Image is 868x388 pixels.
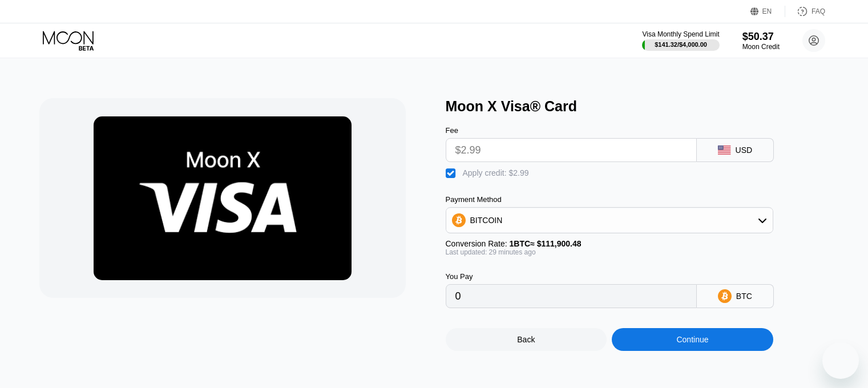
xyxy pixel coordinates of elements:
[642,30,719,51] div: Visa Monthly Spend Limit$141.32/$4,000.00
[517,335,535,344] div: Back
[446,195,773,204] div: Payment Method
[470,216,503,225] div: BITCOIN
[612,328,773,351] div: Continue
[446,328,607,351] div: Back
[742,31,780,51] div: $50.37Moon Credit
[750,6,785,17] div: EN
[446,126,697,135] div: Fee
[446,272,697,281] div: You Pay
[446,248,773,256] div: Last updated: 29 minutes ago
[655,41,707,48] div: $141.32 / $4,000.00
[463,168,529,177] div: Apply credit: $2.99
[446,239,773,248] div: Conversion Rate:
[785,6,825,17] div: FAQ
[822,342,859,379] iframe: Button to launch messaging window, conversation in progress
[446,98,841,115] div: Moon X Visa® Card
[742,31,780,43] div: $50.37
[812,7,825,15] div: FAQ
[446,209,773,232] div: BITCOIN
[642,30,719,38] div: Visa Monthly Spend Limit
[762,7,772,15] div: EN
[736,145,753,155] div: USD
[742,43,780,51] div: Moon Credit
[455,139,687,161] input: $0.00
[676,335,708,344] div: Continue
[446,168,457,179] div: 
[736,292,752,301] div: BTC
[510,239,582,248] span: 1 BTC ≈ $111,900.48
